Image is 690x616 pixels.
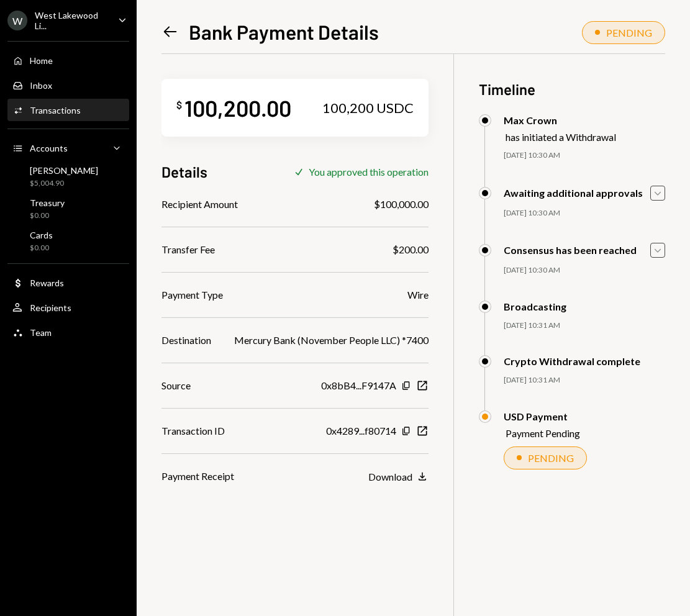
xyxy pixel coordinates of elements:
div: Payment Type [161,288,223,302]
div: [PERSON_NAME] [30,165,98,176]
div: 0x4289...f80714 [326,423,396,438]
div: Consensus has been reached [504,244,637,256]
div: Source [161,378,191,393]
div: You approved this operation [309,166,429,178]
a: [PERSON_NAME]$5,004.90 [7,161,129,191]
div: 100,200.00 [184,94,291,122]
div: Transfer Fee [161,242,215,257]
div: Broadcasting [504,301,566,312]
div: $100,000.00 [374,197,429,212]
div: [DATE] 10:31 AM [504,320,666,331]
h3: Details [161,161,207,182]
div: has initiated a Withdrawal [506,131,616,143]
div: USD Payment [504,410,580,422]
div: Max Crown [504,114,616,126]
div: Payment Pending [506,427,580,439]
div: $0.00 [30,243,53,253]
div: Mercury Bank (November People LLC) *7400 [234,333,429,348]
div: Transactions [30,105,81,115]
div: 100,200 USDC [322,99,414,117]
div: Inbox [30,80,52,91]
div: W [7,11,27,30]
div: Wire [407,288,429,302]
a: Cards$0.00 [7,226,129,256]
h3: Timeline [479,79,666,99]
div: Payment Receipt [161,469,234,484]
div: Treasury [30,197,65,208]
div: Destination [161,333,211,348]
div: $0.00 [30,211,65,221]
div: PENDING [606,27,652,38]
div: Accounts [30,143,68,153]
div: Cards [30,230,53,240]
a: Team [7,321,129,343]
div: $5,004.90 [30,178,98,189]
div: [DATE] 10:30 AM [504,208,666,219]
a: Transactions [7,99,129,121]
div: [DATE] 10:30 AM [504,150,666,161]
div: $200.00 [393,242,429,257]
div: Transaction ID [161,423,225,438]
div: PENDING [528,452,574,464]
div: [DATE] 10:31 AM [504,375,666,386]
a: Inbox [7,74,129,96]
a: Home [7,49,129,71]
div: Download [368,471,412,482]
div: 0x8bB4...F9147A [321,378,396,393]
div: Home [30,55,53,66]
div: Crypto Withdrawal complete [504,355,640,367]
a: Recipients [7,296,129,319]
a: Accounts [7,137,129,159]
a: Treasury$0.00 [7,194,129,224]
div: Team [30,327,52,338]
div: Recipients [30,302,71,313]
div: [DATE] 10:30 AM [504,265,666,276]
div: Recipient Amount [161,197,238,212]
div: West Lakewood Li... [35,10,108,31]
div: Rewards [30,278,64,288]
button: Download [368,470,429,484]
div: $ [176,99,182,111]
a: Rewards [7,271,129,294]
h1: Bank Payment Details [189,19,379,44]
div: Awaiting additional approvals [504,187,643,199]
